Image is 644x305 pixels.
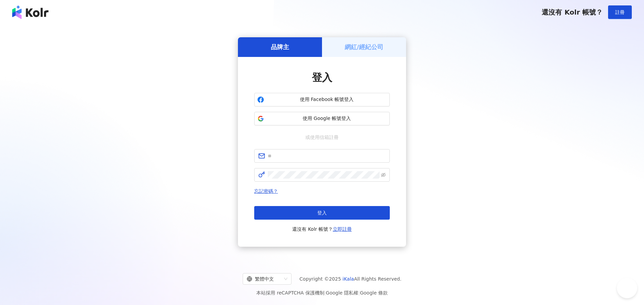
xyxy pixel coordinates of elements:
[247,273,281,284] div: 繁體中文
[326,290,358,296] a: Google 隱私權
[267,115,387,122] span: 使用 Google 帳號登入
[617,278,637,298] iframe: Help Scout Beacon - Open
[381,172,386,177] span: eye-invisible
[343,276,354,282] a: iKala
[333,226,352,232] a: 立即註冊
[358,290,360,296] span: |
[324,290,326,296] span: |
[360,290,388,296] a: Google 條款
[292,225,352,233] span: 還沒有 Kolr 帳號？
[300,275,402,283] span: Copyright © 2025 All Rights Reserved.
[608,5,632,19] button: 註冊
[301,134,343,141] span: 或使用信箱註冊
[615,9,625,15] span: 註冊
[267,96,387,103] span: 使用 Facebook 帳號登入
[317,210,327,216] span: 登入
[12,5,48,19] img: logo
[312,72,332,83] span: 登入
[254,206,390,220] button: 登入
[345,43,384,51] h5: 網紅/經紀公司
[256,289,387,297] span: 本站採用 reCAPTCHA 保護機制
[542,8,603,16] span: 還沒有 Kolr 帳號？
[254,188,278,194] a: 忘記密碼？
[254,112,390,125] button: 使用 Google 帳號登入
[254,93,390,106] button: 使用 Facebook 帳號登入
[271,43,289,51] h5: 品牌主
